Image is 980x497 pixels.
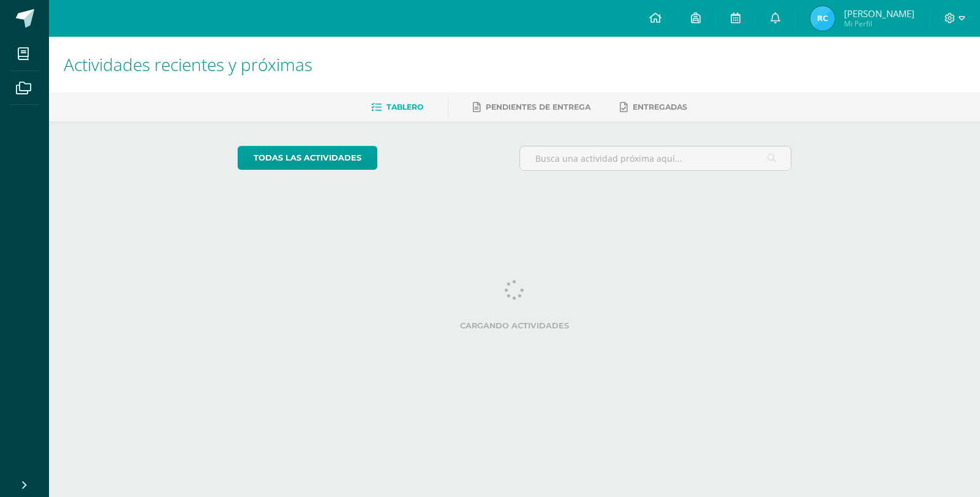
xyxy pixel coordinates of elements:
span: Entregadas [633,102,687,112]
label: Cargando actividades [238,321,792,330]
a: Pendientes de entrega [473,97,590,117]
span: Mi Perfil [844,18,914,29]
input: Busca una actividad próxima aquí... [520,146,791,170]
span: Pendientes de entrega [486,102,590,112]
span: Tablero [386,102,423,112]
a: todas las Actividades [238,146,377,170]
span: Actividades recientes y próximas [64,53,312,76]
a: Tablero [371,97,423,117]
img: b267056732fc5bd767e1306c90ee396b.png [810,6,835,31]
span: [PERSON_NAME] [844,7,914,20]
a: Entregadas [620,97,687,117]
